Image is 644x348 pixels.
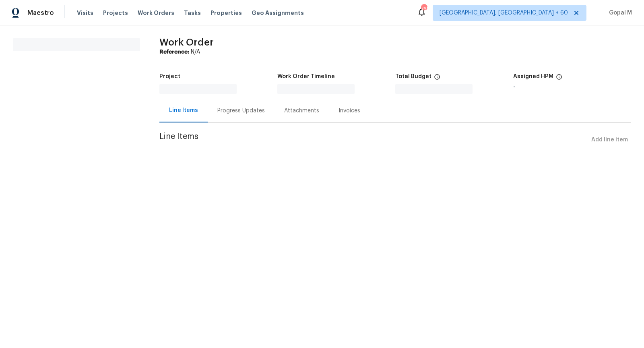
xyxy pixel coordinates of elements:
[339,107,360,115] div: Invoices
[159,37,214,47] span: Work Order
[513,84,631,90] div: -
[211,9,242,17] span: Properties
[217,107,265,115] div: Progress Updates
[138,9,174,17] span: Work Orders
[434,74,440,84] span: The total cost of line items that have been proposed by Opendoor. This sum includes line items th...
[513,74,553,79] h5: Assigned HPM
[159,49,189,55] b: Reference:
[395,74,431,79] h5: Total Budget
[159,74,180,79] h5: Project
[169,106,198,114] div: Line Items
[284,107,319,115] div: Attachments
[252,9,304,17] span: Geo Assignments
[556,74,562,84] span: The hpm assigned to this work order.
[440,9,568,17] span: [GEOGRAPHIC_DATA], [GEOGRAPHIC_DATA] + 60
[159,133,588,147] span: Line Items
[277,74,335,79] h5: Work Order Timeline
[159,48,631,56] div: N/A
[606,9,632,17] span: Gopal M
[103,9,128,17] span: Projects
[184,10,201,16] span: Tasks
[421,5,427,13] div: 762
[77,9,93,17] span: Visits
[27,9,54,17] span: Maestro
